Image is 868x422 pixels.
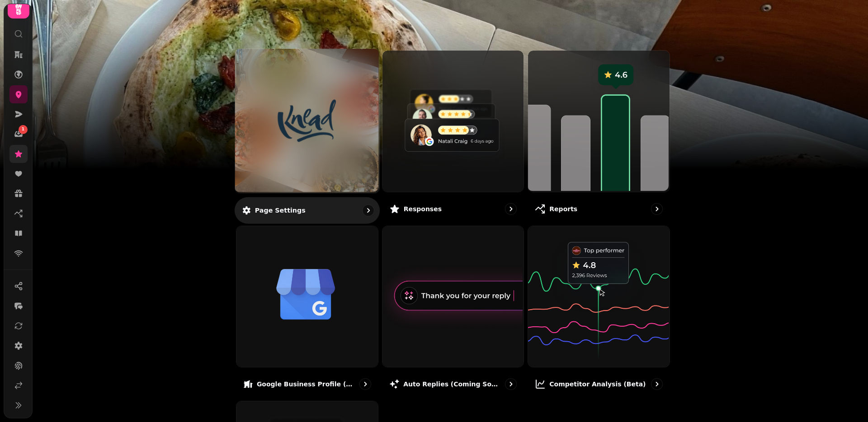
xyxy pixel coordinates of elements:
a: Competitor analysis (Beta)Competitor analysis (Beta) [528,226,670,398]
p: Auto replies (Coming soon) [403,380,501,389]
svg: go to [506,204,515,213]
a: Page settingsKnead-to-Know ReviewsPage settings [235,48,380,223]
svg: go to [361,380,370,389]
svg: go to [652,204,661,213]
img: Knead-to-Know Reviews [253,91,361,150]
p: Page settings [255,206,306,215]
a: Auto replies (Coming soon)Auto replies (Coming soon) [382,226,524,398]
img: Reports [527,50,669,191]
svg: go to [652,380,661,389]
svg: go to [363,206,373,215]
a: Google Business Profile (Beta)Google Business Profile (Beta) [236,226,378,398]
img: Google Business Profile (Beta) [236,225,377,366]
a: 1 [9,125,28,143]
p: Competitor analysis (Beta) [549,380,646,389]
a: ResponsesResponses [382,50,524,222]
p: Reports [549,204,577,213]
img: Auto replies (Coming soon) [382,225,523,366]
a: ReportsReports [528,50,670,222]
span: 1 [22,126,24,133]
svg: go to [506,380,515,389]
p: Google Business Profile (Beta) [257,380,356,389]
img: Responses [382,50,523,191]
img: Competitor analysis (Beta) [527,225,669,366]
p: Responses [404,204,442,213]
